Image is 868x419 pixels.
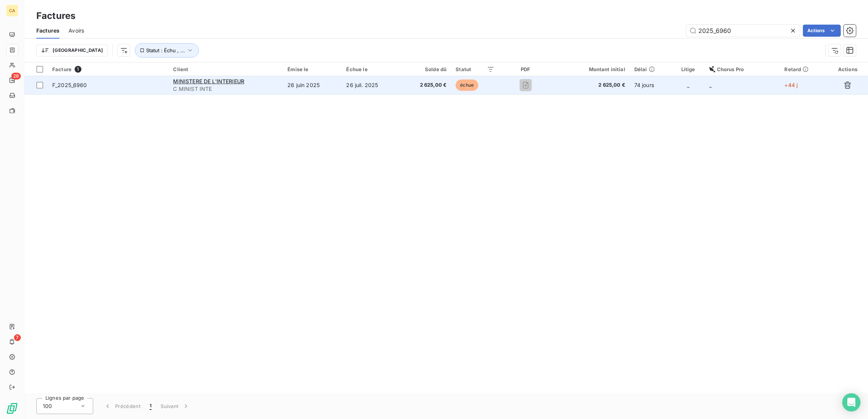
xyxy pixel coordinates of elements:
div: PDF [504,66,547,72]
div: Client [173,66,278,72]
span: +44 j [784,82,798,88]
span: Facture [52,66,72,72]
span: C MINIST INTE [173,85,278,93]
button: [GEOGRAPHIC_DATA] [36,44,108,56]
div: Actions [832,66,863,72]
button: Statut : Échu , ... [135,43,199,58]
button: Suivant [156,398,194,414]
img: Logo LeanPay [6,402,18,414]
span: 7 [14,334,21,341]
h3: Factures [36,9,75,23]
td: 26 juil. 2025 [342,76,400,94]
div: Chorus Pro [709,66,776,72]
td: 26 juin 2025 [283,76,342,94]
span: _ [709,82,712,88]
div: Délai [634,66,667,72]
span: échue [456,79,478,91]
div: CA [6,5,18,17]
span: Statut : Échu , ... [146,47,185,53]
span: MINISTERE DE L'INTERIEUR [173,78,244,84]
div: Retard [784,66,823,72]
span: Factures [36,27,59,34]
div: Statut [456,66,495,72]
span: 2 625,00 € [404,81,446,89]
span: 2 625,00 € [556,81,625,89]
div: Émise le [287,66,337,72]
div: Solde dû [404,66,446,72]
span: F_2025_6960 [52,82,87,88]
span: _ [687,82,689,88]
button: Actions [803,25,841,37]
button: 1 [145,398,156,414]
span: 29 [11,73,21,79]
button: Précédent [99,398,145,414]
div: Litige [676,66,700,72]
input: Rechercher [686,25,800,37]
span: 100 [43,402,52,410]
div: Open Intercom Messenger [842,393,860,411]
span: 1 [150,402,151,410]
span: Avoirs [69,27,84,34]
td: 74 jours [630,76,672,94]
span: 1 [75,66,81,73]
div: Échue le [346,66,395,72]
div: Montant initial [556,66,625,72]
